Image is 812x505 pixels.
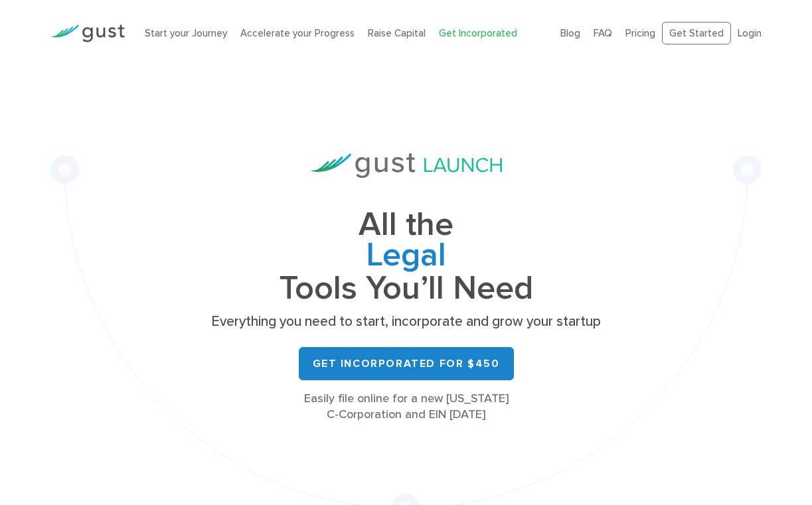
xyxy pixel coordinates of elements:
span: Cap Table [207,240,606,273]
a: Blog [560,27,580,39]
a: Get Incorporated for $450 [299,347,514,380]
a: Raise Capital [368,27,426,39]
p: Everything you need to start, incorporate and grow your startup [207,313,606,331]
a: Get Started [662,22,731,45]
a: Login [738,27,762,39]
div: Easily file online for a new [US_STATE] C-Corporation and EIN [DATE] [207,391,606,423]
a: Start your Journey [145,27,227,39]
a: Accelerate your Progress [240,27,355,39]
img: Gust Launch Logo [311,153,502,178]
h1: All the Tools You’ll Need [207,210,606,303]
a: Get Incorporated [439,27,517,39]
a: FAQ [594,27,612,39]
img: Gust Logo [50,25,125,42]
a: Pricing [625,27,655,39]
